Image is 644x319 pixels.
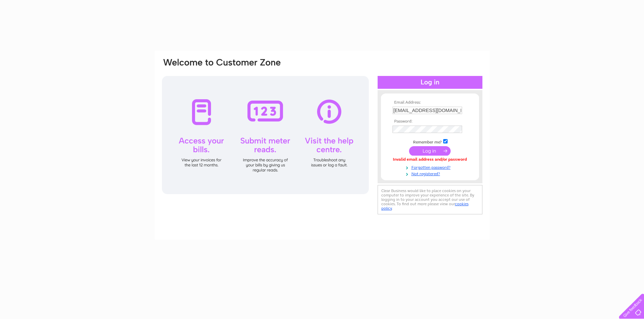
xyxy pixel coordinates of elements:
[392,170,469,177] a: Not registered?
[392,157,468,162] div: Invalid email address and/or password
[391,138,469,145] td: Remember me?
[409,146,451,156] input: Submit
[392,164,469,170] a: Forgotten password?
[378,185,482,214] div: Clear Business would like to place cookies on your computer to improve your experience of the sit...
[391,100,469,105] th: Email Address:
[381,202,469,211] a: cookies policy
[391,119,469,124] th: Password:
